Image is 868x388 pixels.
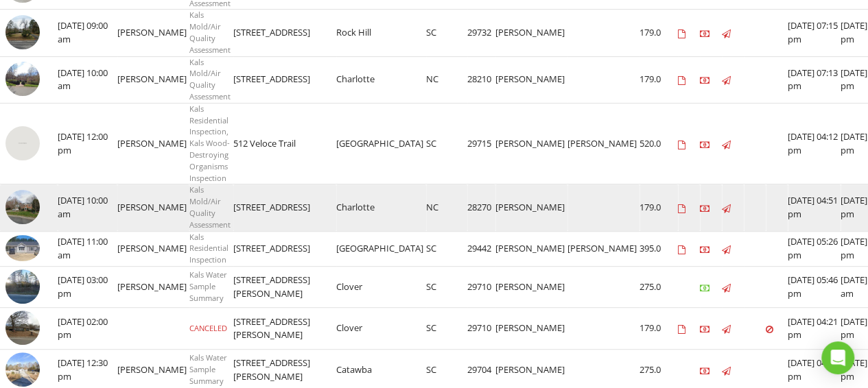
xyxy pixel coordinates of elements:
[5,352,40,387] img: streetview
[467,56,495,103] td: 28210
[426,10,467,56] td: SC
[821,341,854,374] div: Open Intercom Messenger
[5,311,40,345] img: streetview
[117,103,189,184] td: [PERSON_NAME]
[426,266,467,308] td: SC
[189,184,231,229] span: Kals Mold/Air Quality Assessment
[5,235,40,261] img: 9241162%2Fcover_photos%2Fbdd7cchCfLMYdMOsOOIf%2Fsmall.jpeg
[233,266,336,308] td: [STREET_ADDRESS][PERSON_NAME]
[426,231,467,266] td: SC
[495,266,567,308] td: [PERSON_NAME]
[788,184,841,231] td: [DATE] 04:51 pm
[495,308,567,350] td: [PERSON_NAME]
[189,323,227,333] span: CANCELED
[233,231,336,266] td: [STREET_ADDRESS]
[426,308,467,350] td: SC
[788,231,841,266] td: [DATE] 05:26 pm
[58,266,117,308] td: [DATE] 03:00 pm
[117,266,189,308] td: [PERSON_NAME]
[495,184,567,231] td: [PERSON_NAME]
[640,231,678,266] td: 395.0
[233,103,336,184] td: 512 Veloce Trail
[640,308,678,350] td: 179.0
[467,10,495,56] td: 29732
[189,232,228,265] span: Kals Residential Inspection
[467,231,495,266] td: 29442
[567,103,640,184] td: [PERSON_NAME]
[467,266,495,308] td: 29710
[336,103,426,184] td: [GEOGRAPHIC_DATA]
[189,10,231,54] span: Kals Mold/Air Quality Assessment
[495,10,567,56] td: [PERSON_NAME]
[5,15,40,49] img: streetview
[336,56,426,103] td: Charlotte
[336,266,426,308] td: Clover
[567,231,640,266] td: [PERSON_NAME]
[788,56,841,103] td: [DATE] 07:13 pm
[58,103,117,184] td: [DATE] 12:00 pm
[495,56,567,103] td: [PERSON_NAME]
[336,10,426,56] td: Rock Hill
[5,269,40,304] img: streetview
[467,103,495,184] td: 29715
[467,184,495,231] td: 28270
[788,308,841,350] td: [DATE] 04:21 pm
[233,56,336,103] td: [STREET_ADDRESS]
[640,266,678,308] td: 275.0
[233,184,336,231] td: [STREET_ADDRESS]
[426,56,467,103] td: NC
[640,184,678,231] td: 179.0
[640,56,678,103] td: 179.0
[117,231,189,266] td: [PERSON_NAME]
[58,10,117,56] td: [DATE] 09:00 am
[117,184,189,231] td: [PERSON_NAME]
[495,103,567,184] td: [PERSON_NAME]
[426,184,467,231] td: NC
[336,231,426,266] td: [GEOGRAPHIC_DATA]
[58,184,117,231] td: [DATE] 10:00 am
[58,308,117,350] td: [DATE] 02:00 pm
[788,266,841,308] td: [DATE] 05:46 pm
[640,103,678,184] td: 520.0
[189,57,231,101] span: Kals Mold/Air Quality Assessment
[640,10,678,56] td: 179.0
[117,56,189,103] td: [PERSON_NAME]
[233,10,336,56] td: [STREET_ADDRESS]
[788,10,841,56] td: [DATE] 07:15 pm
[5,126,40,160] img: streetview
[5,62,40,96] img: streetview
[189,269,227,303] span: Kals Water Sample Summary
[189,104,230,183] span: Kals Residential Inspection, Kals Wood-Destroying Organisms Inspection
[5,190,40,224] img: streetview
[426,103,467,184] td: SC
[495,231,567,266] td: [PERSON_NAME]
[788,103,841,184] td: [DATE] 04:12 pm
[467,308,495,350] td: 29710
[189,352,227,386] span: Kals Water Sample Summary
[233,308,336,350] td: [STREET_ADDRESS][PERSON_NAME]
[58,231,117,266] td: [DATE] 11:00 am
[336,184,426,231] td: Charlotte
[117,10,189,56] td: [PERSON_NAME]
[336,308,426,350] td: Clover
[58,56,117,103] td: [DATE] 10:00 am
